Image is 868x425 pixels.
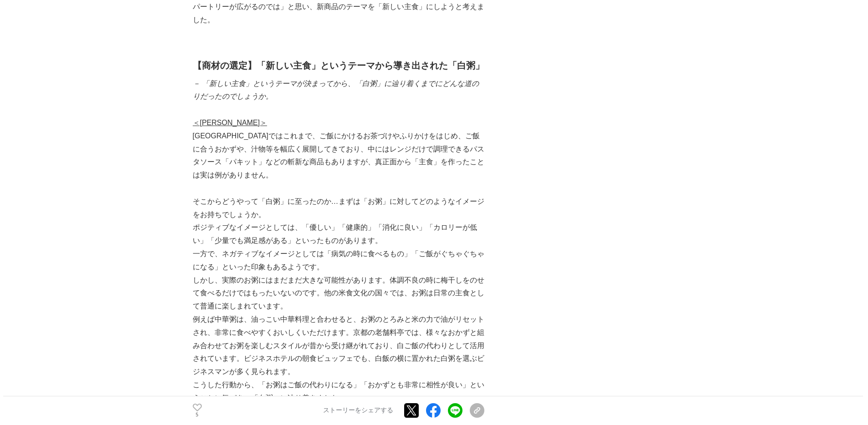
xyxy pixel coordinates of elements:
p: しかし、実際のお粥にはまだまだ大きな可能性があります。体調不良の時に梅干しをのせて食べるだけではもったいないのです。他の米食文化の国々では、お粥は日常の主食として普通に楽しまれています。 [193,274,484,313]
p: 5 [193,413,202,417]
p: 一方で、ネガティブなイメージとしては「病気の時に食べるもの」「ご飯がぐちゃぐちゃになる」といった印象もあるようです。 [193,248,484,274]
p: こうした行動から、「お粥はご飯の代わりになる」「おかずとも非常に相性が良い」ということに気づき、「白粥」に辿り着きました。 [193,379,484,405]
p: ポジティブなイメージとしては、「優しい」「健康的」「消化に良い」「カロリーが低い」「少量でも満足感がある」といったものがあります。 [193,221,484,248]
em: － 「新しい主食」というテーマが決まってから、「白粥」に辿り着くまでにどんな道のりだったのでしょうか。 [193,80,479,101]
p: ストーリーをシェアする [323,407,393,415]
strong: 【商材の選定】「新しい主食」というテーマから導き出された「白粥」 [193,61,484,71]
p: そこからどうやって「白粥」に至ったのか…まずは「お粥」に対してどのようなイメージをお持ちでしょうか。 [193,195,484,222]
p: 例えば中華粥は、油っこい中華料理と合わせると、お粥のとろみと米の力で油がリセットされ、非常に食べやすくおいしくいただけます。京都の老舗料亭では、様々なおかずと組み合わせてお粥を楽しむスタイルが昔... [193,313,484,379]
p: [GEOGRAPHIC_DATA]ではこれまで、ご飯にかけるお茶づけやふりかけをはじめ、ご飯に合うおかずや、汁物等を幅広く展開してきており、中にはレンジだけで調理できるパスタソース「パキット」な... [193,130,484,182]
u: ＜[PERSON_NAME]＞ [193,119,267,126]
